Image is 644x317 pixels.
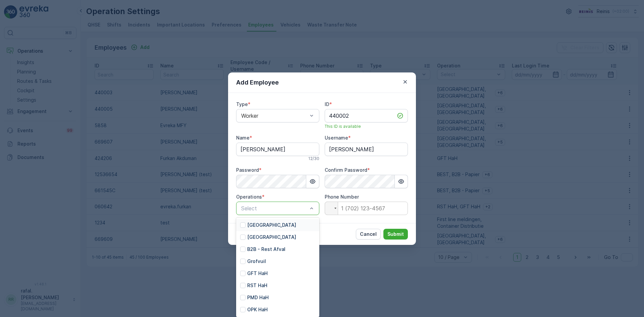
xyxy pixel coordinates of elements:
[247,306,268,313] p: OPK HaH
[387,231,404,237] p: Submit
[247,222,296,228] p: [GEOGRAPHIC_DATA]
[247,258,266,265] p: Grofvuil
[356,229,381,240] button: Cancel
[241,204,308,212] p: Select
[325,101,329,107] label: ID
[236,78,279,87] p: Add Employee
[325,202,408,215] input: 1 (702) 123-4567
[236,135,250,141] label: Name
[325,124,361,129] span: This ID is available
[236,101,248,107] label: Type
[236,194,262,200] label: Operations
[325,194,359,200] label: Phone Number
[247,234,296,241] p: [GEOGRAPHIC_DATA]
[247,294,269,301] p: PMD HaH
[247,246,285,253] p: B2B - Rest Afval
[325,167,367,173] label: Confirm Password
[236,167,259,173] label: Password
[383,229,408,240] button: Submit
[325,135,348,141] label: Username
[247,270,268,277] p: GFT HaH
[247,282,267,289] p: RST HaH
[360,231,377,237] p: Cancel
[308,156,319,161] p: 12 / 30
